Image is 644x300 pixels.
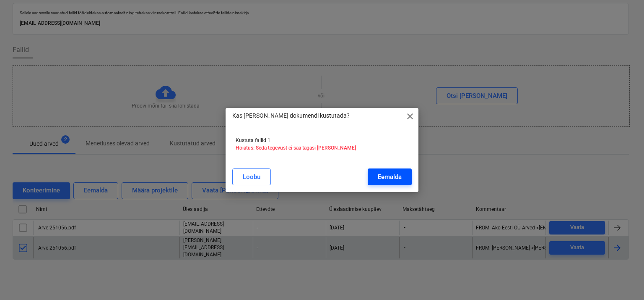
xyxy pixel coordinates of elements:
[378,171,402,182] div: Eemalda
[405,111,415,121] span: close
[232,168,271,185] button: Loobu
[243,171,260,182] div: Loobu
[236,145,409,152] p: Hoiatus: Seda tegevust ei saa tagasi [PERSON_NAME]
[368,168,412,185] button: Eemalda
[232,111,350,120] p: Kas [PERSON_NAME] dokumendi kustutada?
[236,137,409,144] p: Kustuta failid 1
[602,260,644,300] iframe: Chat Widget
